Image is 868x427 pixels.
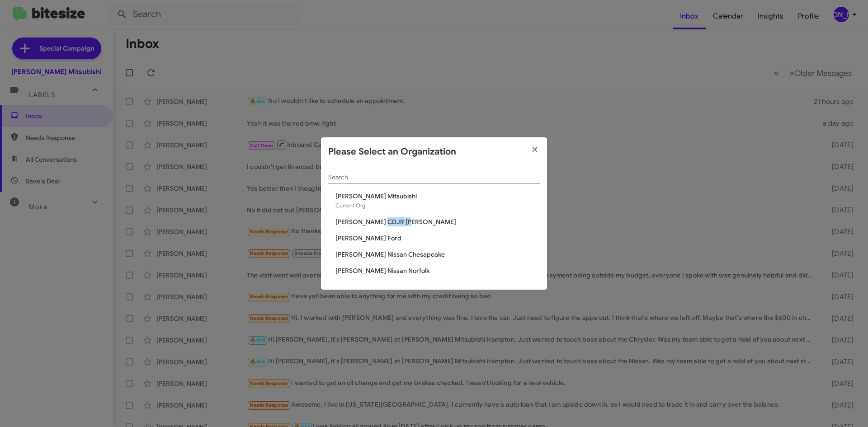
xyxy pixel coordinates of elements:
[335,266,540,275] span: [PERSON_NAME] Nissan Norfolk
[335,217,540,226] span: [PERSON_NAME] CDJR [PERSON_NAME]
[328,145,456,159] h2: Please Select an Organization
[335,202,365,209] span: Current Org
[335,192,540,201] span: [PERSON_NAME] Mitsubishi
[335,234,540,243] span: [PERSON_NAME] Ford
[335,250,540,259] span: [PERSON_NAME] Nissan Chesapeake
